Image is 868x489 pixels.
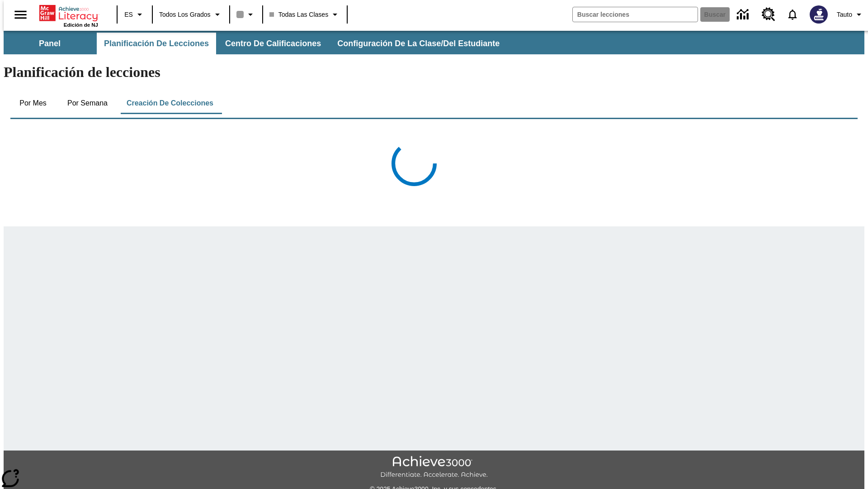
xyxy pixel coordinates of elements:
[4,64,864,81] h1: Planificación de lecciones
[4,33,508,54] div: Subbarra de navegación
[120,6,149,23] button: Lenguaje: ES, Selecciona un idioma
[64,22,98,28] span: Edición de NJ
[97,33,216,54] button: Planificación de lecciones
[39,4,98,22] a: Portada
[330,33,507,54] button: Configuración de la clase/del estudiante
[837,10,852,19] span: Tauto
[156,6,226,23] button: Grado: Todos los grados, Elige un grado
[218,33,328,54] button: Centro de calificaciones
[756,2,781,27] a: Centro de recursos, Se abrirá en una pestaña nueva.
[60,92,115,114] button: Por semana
[833,6,868,23] button: Perfil/Configuración
[269,10,329,19] span: Todas las clases
[124,10,133,19] span: ES
[573,7,698,22] input: Buscar campo
[159,10,211,19] span: Todos los grados
[4,31,864,54] div: Subbarra de navegación
[5,33,95,54] button: Panel
[7,1,34,28] button: Abrir el menú lateral
[10,92,56,114] button: Por mes
[731,2,756,27] a: Centro de información
[810,5,828,24] img: Avatar
[380,456,488,479] img: Achieve3000 Differentiate Accelerate Achieve
[39,3,98,28] div: Portada
[266,6,344,23] button: Clase: Todas las clases, Selecciona una clase
[781,3,804,26] a: Notificaciones
[804,3,833,26] button: Escoja un nuevo avatar
[119,92,221,114] button: Creación de colecciones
